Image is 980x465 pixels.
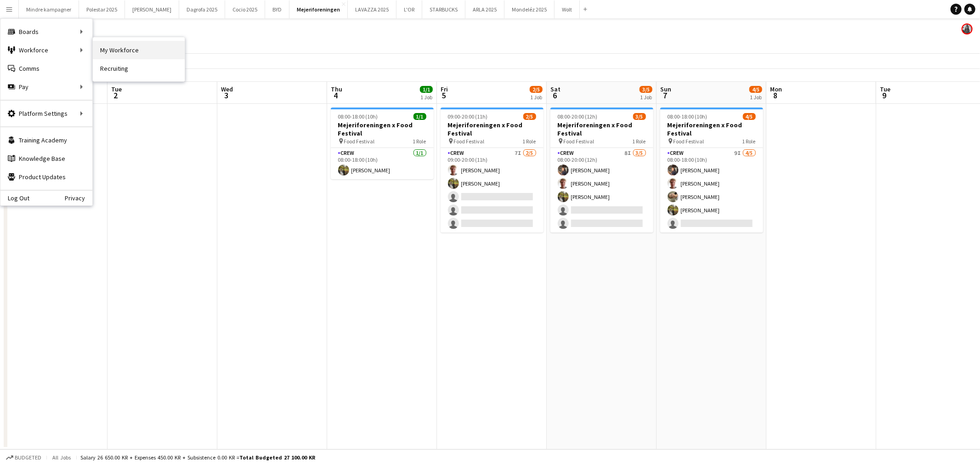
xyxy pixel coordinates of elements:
[413,138,426,145] span: 1 Role
[448,113,488,120] span: 09:00-20:00 (11h)
[125,0,179,18] button: [PERSON_NAME]
[769,90,782,101] span: 8
[15,454,41,461] span: Budgeted
[555,0,580,18] button: Wolt
[0,194,29,202] a: Log Out
[668,113,708,120] span: 08:00-18:00 (10h)
[0,23,92,41] div: Boards
[422,0,465,18] button: STARBUCKS
[0,78,92,96] div: Pay
[558,113,598,120] span: 08:00-20:00 (12h)
[0,104,92,123] div: Platform Settings
[179,0,225,18] button: Dagrofa 2025
[441,108,544,232] app-job-card: 09:00-20:00 (11h)2/5Mejeriforeningen x Food Festival Food Festival1 RoleCrew7I2/509:00-20:00 (11h...
[441,85,448,93] span: Fri
[329,90,342,101] span: 4
[0,168,92,186] a: Product Updates
[523,113,536,120] span: 2/5
[5,453,43,463] button: Budgeted
[742,138,756,145] span: 1 Role
[0,131,92,149] a: Training Academy
[420,86,433,93] span: 1/1
[93,41,185,59] a: My Workforce
[880,85,890,93] span: Tue
[660,85,671,93] span: Sun
[331,85,342,93] span: Thu
[348,0,397,18] button: LAVAZZA 2025
[344,138,375,145] span: Food Festival
[564,138,595,145] span: Food Festival
[633,113,646,120] span: 3/5
[19,0,79,18] button: Mindre kampagner
[439,90,448,101] span: 5
[289,0,348,18] button: Mejeriforeningen
[465,0,504,18] button: ARLA 2025
[530,86,543,93] span: 2/5
[331,108,434,179] app-job-card: 08:00-18:00 (10h)1/1Mejeriforeningen x Food Festival Food Festival1 RoleCrew1/108:00-18:00 (10h)[...
[550,121,653,137] h3: Mejeriforeningen x Food Festival
[550,85,561,93] span: Sat
[0,149,92,168] a: Knowledge Base
[640,94,652,101] div: 1 Job
[110,90,122,101] span: 2
[65,194,92,202] a: Privacy
[420,94,432,101] div: 1 Job
[454,138,485,145] span: Food Festival
[878,90,890,101] span: 9
[331,148,434,179] app-card-role: Crew1/108:00-18:00 (10h)[PERSON_NAME]
[550,108,653,232] app-job-card: 08:00-20:00 (12h)3/5Mejeriforeningen x Food Festival Food Festival1 RoleCrew8I3/508:00-20:00 (12h...
[549,90,561,101] span: 6
[80,454,315,461] div: Salary 26 650.00 KR + Expenses 450.00 KR + Subsistence 0.00 KR =
[414,113,426,120] span: 1/1
[338,113,378,120] span: 08:00-18:00 (10h)
[749,86,762,93] span: 4/5
[659,90,671,101] span: 7
[51,454,73,461] span: All jobs
[523,138,536,145] span: 1 Role
[239,454,315,461] span: Total Budgeted 27 100.00 KR
[660,121,763,137] h3: Mejeriforeningen x Food Festival
[640,86,652,93] span: 3/5
[93,59,185,78] a: Recruiting
[265,0,289,18] button: BYD
[441,121,544,137] h3: Mejeriforeningen x Food Festival
[674,138,704,145] span: Food Festival
[743,113,756,120] span: 4/5
[0,59,92,78] a: Comms
[0,41,92,59] div: Workforce
[331,121,434,137] h3: Mejeriforeningen x Food Festival
[441,148,544,232] app-card-role: Crew7I2/509:00-20:00 (11h)[PERSON_NAME][PERSON_NAME]
[750,94,762,101] div: 1 Job
[633,138,646,145] span: 1 Role
[221,85,233,93] span: Wed
[220,90,233,101] span: 3
[962,23,973,34] app-user-avatar: Mia Tidemann
[550,148,653,232] app-card-role: Crew8I3/508:00-20:00 (12h)[PERSON_NAME][PERSON_NAME][PERSON_NAME]
[79,0,125,18] button: Polestar 2025
[225,0,265,18] button: Cocio 2025
[397,0,422,18] button: L'OR
[660,148,763,232] app-card-role: Crew9I4/508:00-18:00 (10h)[PERSON_NAME][PERSON_NAME][PERSON_NAME][PERSON_NAME]
[530,94,542,101] div: 1 Job
[660,108,763,232] app-job-card: 08:00-18:00 (10h)4/5Mejeriforeningen x Food Festival Food Festival1 RoleCrew9I4/508:00-18:00 (10h...
[111,85,122,93] span: Tue
[504,0,555,18] button: Mondeléz 2025
[770,85,782,93] span: Mon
